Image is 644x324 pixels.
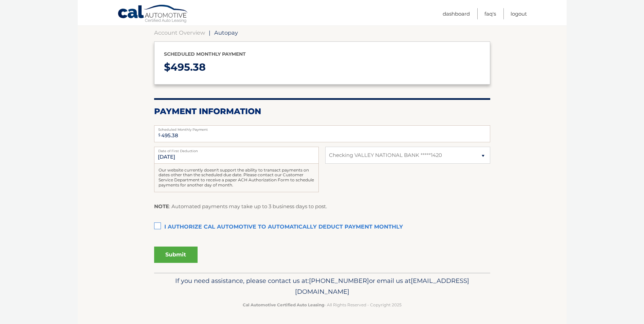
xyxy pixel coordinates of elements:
p: If you need assistance, please contact us at: or email us at [159,275,486,297]
a: Logout [511,8,527,19]
div: Our website currently doesn't support the ability to transact payments on dates other than the sc... [154,164,319,192]
p: : Automated payments may take up to 3 business days to post. [154,202,327,211]
label: Date of First Deduction [154,147,319,152]
strong: Cal Automotive Certified Auto Leasing [243,302,324,307]
p: $ [164,58,480,76]
span: 495.38 [170,61,206,73]
span: | [209,29,210,36]
input: Payment Amount [154,125,490,142]
h2: Payment Information [154,106,490,116]
strong: NOTE [154,203,169,210]
p: - All Rights Reserved - Copyright 2025 [159,301,486,308]
label: I authorize cal automotive to automatically deduct payment monthly [154,220,490,234]
a: FAQ's [484,8,496,19]
a: Cal Automotive [117,4,189,24]
button: Submit [154,247,198,263]
span: $ [156,127,163,143]
span: [EMAIL_ADDRESS][DOMAIN_NAME] [295,277,469,295]
label: Scheduled Monthly Payment [154,125,490,131]
a: Dashboard [443,8,470,19]
a: Account Overview [154,29,205,36]
span: [PHONE_NUMBER] [309,277,369,285]
span: Autopay [214,29,238,36]
p: Scheduled monthly payment [164,50,480,58]
input: Payment Date [154,147,319,164]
